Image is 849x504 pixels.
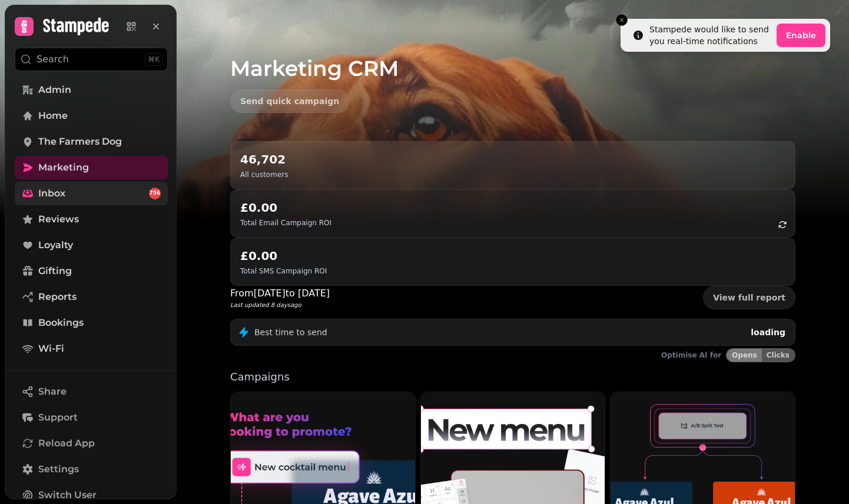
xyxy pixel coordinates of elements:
[15,156,168,179] a: Marketing
[15,233,168,257] a: Loyalty
[15,208,168,231] a: Reviews
[240,218,331,228] p: Total Email Campaign ROI
[15,130,168,153] a: The Farmers Dog
[145,53,162,66] div: ⌘K
[230,28,795,80] h1: Marketing CRM
[240,199,331,216] h2: £0.00
[38,135,122,149] span: The Farmers Dog
[150,189,161,198] span: 756
[230,301,330,309] p: Last updated 8 days ago
[15,182,168,205] a: Inbox756
[15,337,168,361] a: Wi-Fi
[38,264,72,278] span: Gifting
[649,24,772,47] div: Stampede would like to send you real-time notifications
[15,104,168,128] a: Home
[15,285,168,309] a: Reports
[38,109,68,123] span: Home
[15,48,168,71] button: Search⌘K
[240,97,339,105] span: Send quick campaign
[732,352,757,359] span: Opens
[38,436,95,450] span: Reload App
[38,342,64,356] span: Wi-Fi
[38,410,78,425] span: Support
[703,286,795,309] a: View full report
[240,170,288,179] p: All customers
[230,372,795,382] p: Campaigns
[15,259,168,283] a: Gifting
[661,351,721,360] p: Optimise AI for
[240,151,288,168] h2: 46,702
[38,238,73,252] span: Loyalty
[15,458,168,481] a: Settings
[777,24,825,47] button: Enable
[762,349,795,362] button: Clicks
[38,290,77,304] span: Reports
[38,186,65,201] span: Inbox
[15,78,168,102] a: Admin
[15,406,168,429] button: Support
[767,352,790,359] span: Clicks
[254,326,327,338] p: Best time to send
[38,488,97,502] span: Switch User
[38,316,84,330] span: Bookings
[230,89,349,113] button: Send quick campaign
[230,286,330,301] p: From [DATE] to [DATE]
[751,328,785,337] span: loading
[240,266,327,276] p: Total SMS Campaign ROI
[38,462,79,476] span: Settings
[727,349,762,362] button: Opens
[38,385,67,399] span: Share
[772,215,792,235] button: refresh
[38,83,71,97] span: Admin
[37,52,69,66] p: Search
[38,212,79,226] span: Reviews
[15,311,168,335] a: Bookings
[38,161,89,175] span: Marketing
[15,432,168,455] button: Reload App
[15,380,168,403] button: Share
[616,14,628,26] button: Close toast
[240,248,327,264] h2: £0.00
